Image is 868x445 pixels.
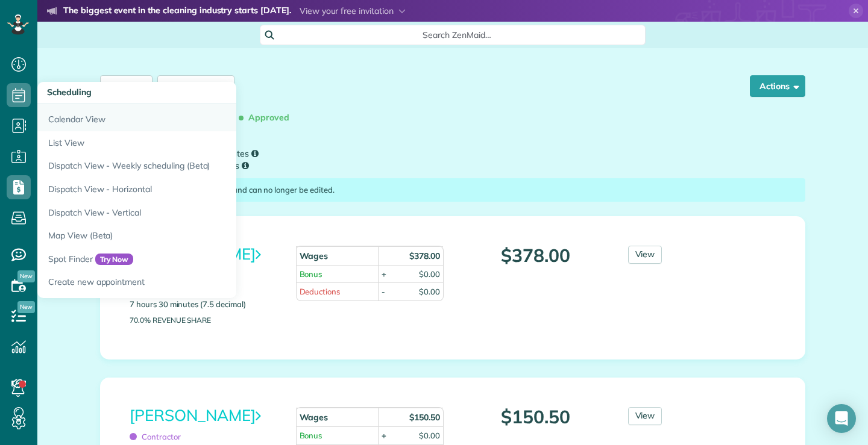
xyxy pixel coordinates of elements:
[382,430,386,441] div: +
[95,254,134,266] span: Try Now
[100,128,805,145] p: [DATE] - [DATE]
[409,251,440,261] strong: $378.00
[628,246,662,264] a: View
[130,299,278,310] p: 7 hours 30 minutes (7.5 decimal)
[462,407,610,427] p: $150.50
[17,270,35,282] span: New
[37,270,339,298] a: Create new appointment
[296,282,379,300] td: Deductions
[300,412,329,423] strong: Wages
[37,131,339,155] a: List View
[37,104,339,131] a: Calendar View
[63,5,291,18] strong: The biggest event in the cleaning industry starts [DATE].
[47,87,92,98] span: Scheduling
[827,404,856,433] div: Open Intercom Messenger
[296,426,379,444] td: Bonus
[157,75,234,97] a: Go to Calendar
[462,246,610,266] p: $378.00
[130,316,278,324] p: 70.0% Revenue Share
[750,75,805,97] button: Actions
[37,178,339,201] a: Dispatch View - Horizontal
[382,286,385,297] div: -
[17,301,35,313] span: New
[37,247,339,271] a: Spot FinderTry Now
[37,224,339,247] a: Map View (Beta)
[419,430,440,441] div: $0.00
[130,405,260,425] a: [PERSON_NAME]
[37,201,339,225] a: Dispatch View - Vertical
[300,251,329,261] strong: Wages
[628,407,662,425] a: View
[296,265,379,283] td: Bonus
[100,148,805,172] small: Scheduled Hours: 17 hours 30 minutes Clocked Hours: 17 hours 30 minutes
[130,432,181,441] span: Contractor
[419,269,440,280] div: $0.00
[409,412,440,423] strong: $150.50
[419,286,440,297] div: $0.00
[37,154,339,178] a: Dispatch View - Weekly scheduling (Beta)
[241,107,294,128] span: Approved
[382,269,386,280] div: +
[100,178,805,202] div: This payroll has been approved and can no longer be edited.
[100,75,153,97] a: Payrolls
